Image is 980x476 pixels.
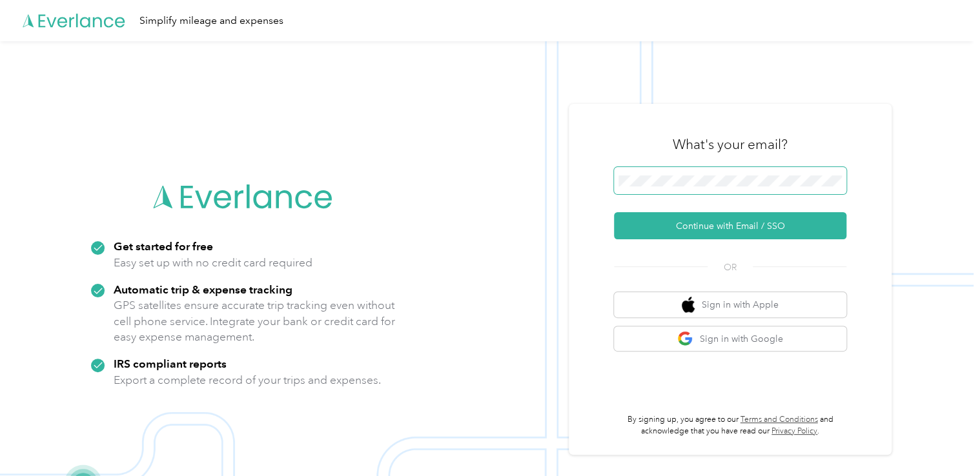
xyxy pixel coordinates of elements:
button: apple logoSign in with Apple [614,292,846,317]
img: apple logo [682,297,695,313]
p: Export a complete record of your trips and expenses. [114,372,381,388]
strong: Automatic trip & expense tracking [114,283,292,296]
button: google logoSign in with Google [614,326,846,352]
h3: What's your email? [673,135,788,154]
p: Easy set up with no credit card required [114,255,312,271]
strong: IRS compliant reports [114,357,227,370]
p: By signing up, you agree to our and acknowledge that you have read our . [614,414,846,437]
button: Continue with Email / SSO [614,212,846,239]
a: Privacy Policy [771,426,817,436]
p: GPS satellites ensure accurate trip tracking even without cell phone service. Integrate your bank... [114,297,396,345]
div: Simplify mileage and expenses [139,13,283,29]
a: Terms and Conditions [740,415,818,424]
strong: Get started for free [114,239,213,253]
span: OR [708,261,753,274]
img: google logo [677,331,693,347]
